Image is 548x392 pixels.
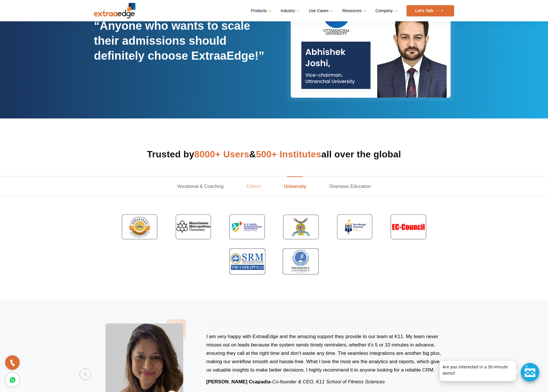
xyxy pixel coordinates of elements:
[272,379,385,385] i: Co-founder & CEO, K11 School of Fitness Sciences
[194,149,249,159] span: 8000+ Users
[309,7,332,15] a: Use Cases
[80,369,91,380] button: Previous
[407,5,454,16] a: Let’s Talk
[206,379,271,385] strong: [PERSON_NAME] Ccapadia
[342,7,365,15] a: Resources
[94,19,264,62] strong: “Anyone who wants to scale their admissions should definitely choose ExtraaEdge!”
[273,176,318,196] a: University
[256,149,321,159] span: 500+ Institutes
[206,378,443,386] p: -
[251,7,271,15] a: Products
[166,176,235,196] a: Vocational & Coaching
[281,7,299,15] a: Industry
[318,176,382,196] a: Overseas Education
[206,332,443,374] p: I am very happy with ExtraaEdge and the amazing support they provide to our team at K11. My team ...
[521,363,539,382] div: Chat
[235,176,273,196] a: Edtech
[94,147,454,161] h2: Trusted by & all over the global
[375,7,396,15] a: Company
